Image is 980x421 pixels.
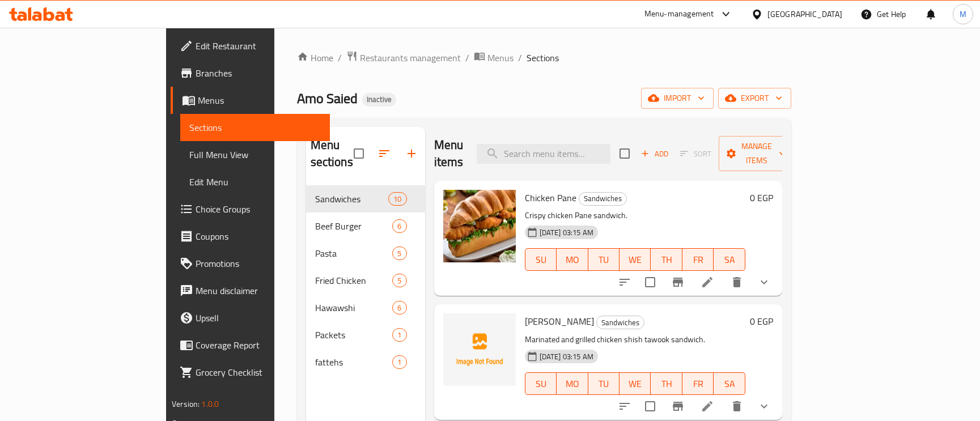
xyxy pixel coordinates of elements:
span: Full Menu View [189,148,321,161]
a: Edit menu item [701,399,714,413]
span: Menu disclaimer [196,284,321,297]
a: Menus [474,50,514,65]
button: MO [557,248,588,271]
span: Upsell [196,311,321,325]
a: Restaurants management [346,50,461,65]
span: Select all sections [347,142,371,165]
button: FR [682,248,714,271]
span: M [960,8,966,20]
button: sort-choices [611,393,638,420]
div: items [392,219,406,233]
span: Menus [487,51,514,65]
span: Chicken Pane [525,189,576,206]
span: SU [530,252,552,268]
nav: breadcrumb [297,50,791,65]
nav: Menu sections [306,181,425,380]
button: Branch-specific-item [664,393,691,420]
div: Sandwiches [596,316,644,329]
a: Menus [171,87,330,114]
button: SA [714,372,745,395]
span: FR [687,252,709,268]
span: Edit Menu [189,175,321,189]
div: Beef Burger6 [306,212,425,240]
div: Packets1 [306,321,425,348]
span: Beef Burger [315,219,393,233]
a: Edit menu item [701,275,714,289]
div: items [392,246,406,260]
span: Promotions [196,257,321,270]
li: / [465,51,469,65]
button: show more [750,269,778,296]
a: Promotions [171,250,330,277]
button: SA [714,248,745,271]
a: Edit Menu [180,168,330,195]
span: Restaurants management [360,51,461,65]
button: Manage items [719,136,795,171]
button: delete [723,269,750,296]
span: Amo Saied [297,86,358,111]
div: Sandwiches [579,192,627,206]
span: export [727,91,782,105]
div: Sandwiches10 [306,185,425,212]
span: Manage items [728,139,786,168]
svg: Show Choices [757,275,771,289]
p: Marinated and grilled chicken shish tawook sandwich. [525,333,745,347]
button: WE [620,372,651,395]
span: 6 [393,221,406,232]
span: 1 [393,330,406,341]
span: Hawawshi [315,301,393,314]
span: Fried Chicken [315,274,393,287]
h2: Menu sections [311,137,354,171]
button: export [718,88,791,109]
button: import [641,88,714,109]
button: delete [723,393,750,420]
a: Full Menu View [180,141,330,168]
span: Coupons [196,229,321,243]
span: 1 [393,357,406,368]
span: Sandwiches [579,192,626,205]
span: 10 [389,194,406,205]
button: Add section [398,140,425,167]
span: import [650,91,705,105]
span: TU [593,252,615,268]
span: Version: [172,397,200,411]
span: FR [687,376,709,392]
span: SA [718,376,740,392]
span: 6 [393,303,406,313]
div: Inactive [362,93,396,107]
div: items [392,355,406,369]
p: Crispy chicken Pane sandwich. [525,209,745,223]
a: Branches [171,59,330,87]
span: Coverage Report [196,338,321,352]
span: TH [655,252,677,268]
span: Select to update [638,394,662,418]
div: Pasta [315,246,393,260]
span: Menus [198,93,321,107]
button: Branch-specific-item [664,269,691,296]
button: sort-choices [611,269,638,296]
img: Chicken Pane [443,190,516,262]
a: Grocery Checklist [171,359,330,386]
span: MO [561,252,583,268]
span: Add item [637,145,673,163]
button: Add [637,145,673,163]
div: items [388,192,406,206]
a: Edit Restaurant [171,32,330,59]
button: MO [557,372,588,395]
span: fattehs [315,355,393,369]
span: 5 [393,275,406,286]
span: 1.0.0 [201,397,219,411]
div: items [392,274,406,287]
button: TH [651,248,682,271]
div: Packets [315,328,393,342]
span: Edit Restaurant [196,39,321,53]
div: Sandwiches [315,192,389,206]
svg: Show Choices [757,399,771,413]
span: Sections [527,51,559,65]
a: Choice Groups [171,195,330,223]
span: Select section first [673,145,719,163]
span: TU [593,376,615,392]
